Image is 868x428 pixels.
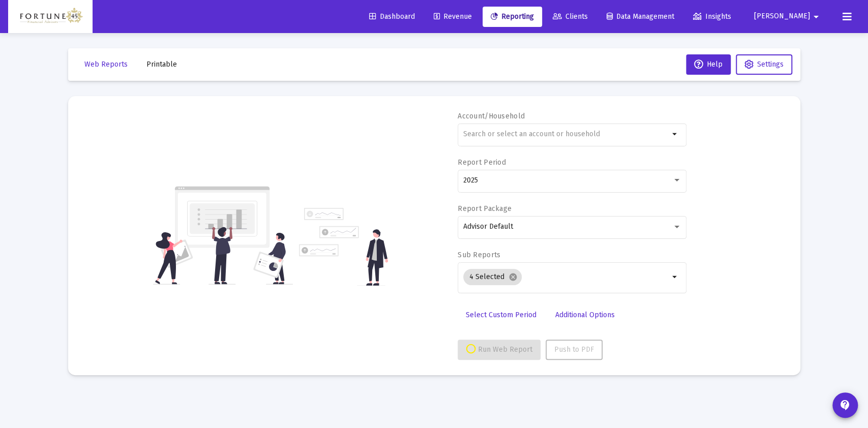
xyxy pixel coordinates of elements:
[685,7,739,27] a: Insights
[553,12,588,21] span: Clients
[434,12,472,21] span: Revenue
[839,399,851,411] mat-icon: contact_support
[458,251,500,259] label: Sub Reports
[84,60,128,69] span: Web Reports
[426,7,480,27] a: Revenue
[742,6,834,26] button: [PERSON_NAME]
[483,7,542,27] a: Reporting
[694,60,723,69] span: Help
[466,345,532,354] span: Run Web Report
[546,340,603,360] button: Push to PDF
[16,7,85,27] img: Dashboard
[458,158,506,167] label: Report Period
[76,54,136,75] button: Web Reports
[686,54,731,75] button: Help
[810,7,822,27] mat-icon: arrow_drop_down
[299,208,388,286] img: reporting-alt
[463,267,669,287] mat-chip-list: Selection
[491,12,534,21] span: Reporting
[463,176,478,185] span: 2025
[508,272,518,282] mat-icon: cancel
[463,269,522,285] mat-chip: 4 Selected
[458,204,512,213] label: Report Package
[554,345,594,354] span: Push to PDF
[736,54,792,75] button: Settings
[598,7,682,27] a: Data Management
[153,185,293,286] img: reporting
[146,60,177,69] span: Printable
[669,271,681,283] mat-icon: arrow_drop_down
[607,12,674,21] span: Data Management
[361,7,423,27] a: Dashboard
[754,12,810,21] span: [PERSON_NAME]
[369,12,415,21] span: Dashboard
[555,311,615,319] span: Additional Options
[545,7,596,27] a: Clients
[693,12,731,21] span: Insights
[669,128,681,140] mat-icon: arrow_drop_down
[458,112,525,120] label: Account/Household
[138,54,185,75] button: Printable
[458,340,541,360] button: Run Web Report
[463,130,669,138] input: Search or select an account or household
[757,60,784,69] span: Settings
[466,311,536,319] span: Select Custom Period
[463,222,513,231] span: Advisor Default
